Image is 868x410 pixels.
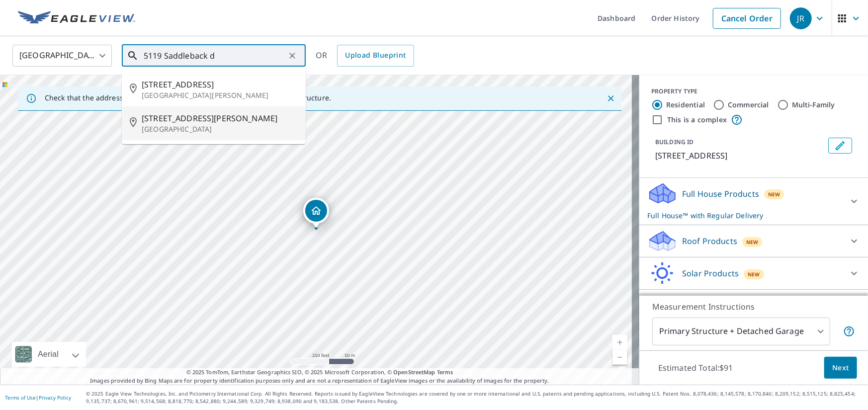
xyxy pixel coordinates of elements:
[682,267,739,279] p: Solar Products
[713,8,781,29] a: Cancel Order
[728,100,769,110] label: Commercial
[768,190,781,198] span: New
[655,138,694,146] p: BUILDING ID
[337,45,414,67] a: Upload Blueprint
[746,238,759,246] span: New
[285,49,299,63] button: Clear
[12,342,86,367] div: Aerial
[666,100,705,110] label: Residential
[790,7,812,29] div: JR
[144,42,285,70] input: Search by address or latitude-longitude
[647,182,860,221] div: Full House ProductsNewFull House™ with Regular Delivery
[186,368,453,377] span: © 2025 TomTom, Earthstar Geographics SIO, © 2025 Microsoft Corporation, ©
[832,362,849,374] span: Next
[651,87,856,96] div: PROPERTY TYPE
[667,115,727,125] label: This is a complex
[437,368,453,376] a: Terms
[303,198,329,229] div: Dropped pin, building 1, Residential property, 5119 Saddleback St Montclair, CA 91763
[828,138,852,154] button: Edit building 1
[650,357,741,379] p: Estimated Total: $91
[142,79,298,90] span: [STREET_ADDRESS]
[647,261,860,285] div: Solar ProductsNew
[682,188,759,200] p: Full House Products
[142,112,298,124] span: [STREET_ADDRESS][PERSON_NAME]
[142,124,298,134] p: [GEOGRAPHIC_DATA]
[647,294,860,318] div: Walls ProductsNew
[142,90,298,100] p: [GEOGRAPHIC_DATA][PERSON_NAME]
[39,394,71,401] a: Privacy Policy
[647,229,860,253] div: Roof ProductsNew
[345,49,406,62] span: Upload Blueprint
[5,395,71,401] p: |
[316,45,414,67] div: OR
[612,335,627,350] a: Current Level 17, Zoom In
[5,394,36,401] a: Terms of Use
[748,270,760,278] span: New
[18,11,135,26] img: EV Logo
[12,42,112,70] div: [GEOGRAPHIC_DATA]
[824,357,857,379] button: Next
[35,342,62,367] div: Aerial
[45,93,331,102] p: Check that the address is accurate, then drag the marker over the correct structure.
[647,210,842,221] p: Full House™ with Regular Delivery
[605,92,617,105] button: Close
[652,318,830,345] div: Primary Structure + Detached Garage
[393,368,435,376] a: OpenStreetMap
[655,150,824,162] p: [STREET_ADDRESS]
[843,326,855,337] span: Your report will include the primary structure and a detached garage if one exists.
[86,390,863,405] p: © 2025 Eagle View Technologies, Inc. and Pictometry International Corp. All Rights Reserved. Repo...
[682,235,737,247] p: Roof Products
[792,100,835,110] label: Multi-Family
[612,350,627,365] a: Current Level 17, Zoom Out
[652,301,855,313] p: Measurement Instructions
